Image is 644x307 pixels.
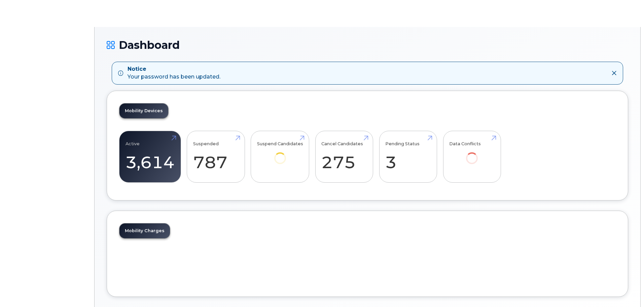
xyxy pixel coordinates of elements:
[257,134,303,173] a: Suspend Candidates
[321,134,367,179] a: Cancel Candidates 275
[119,223,170,238] a: Mobility Charges
[128,65,220,81] div: Your password has been updated.
[449,134,495,173] a: Data Conflicts
[193,134,239,179] a: Suspended 787
[128,65,220,73] strong: Notice
[119,103,168,118] a: Mobility Devices
[107,39,628,51] h1: Dashboard
[385,134,431,179] a: Pending Status 3
[126,134,175,179] a: Active 3,614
